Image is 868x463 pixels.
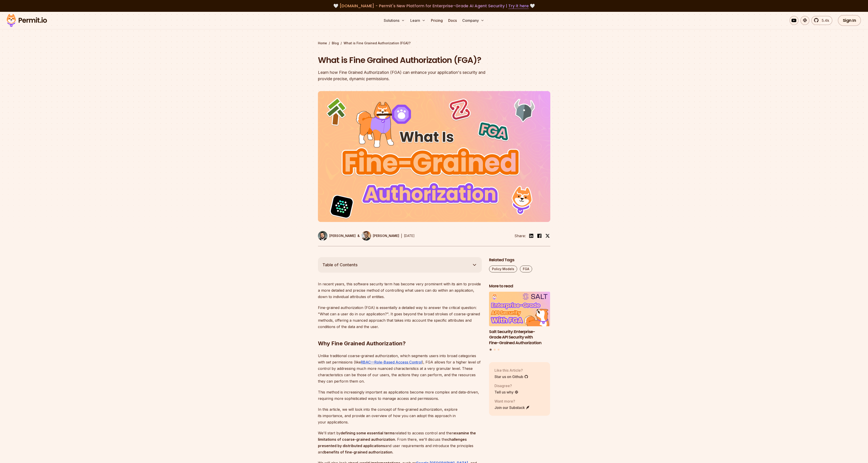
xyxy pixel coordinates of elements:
a: Join our Substack [494,405,530,410]
button: Go to slide 2 [494,349,496,351]
img: facebook [537,233,542,239]
span: 5.4k [819,18,829,23]
h2: More to read [489,283,550,289]
a: [PERSON_NAME] [361,231,399,241]
a: Docs [446,16,459,25]
h3: Salt Security: Enterprise-Grade API Security with Fine-Grained Authorization [489,329,550,346]
a: Try it here [508,3,529,9]
h2: Related Tags [489,257,550,263]
p: We'll start by related to access control and then . From there, we'll discuss the and user requir... [318,430,482,455]
button: Company [460,16,486,25]
button: Learn [408,16,427,25]
p: Unlike traditional coarse-grained authorization, which segments users into broad categories with ... [318,353,482,384]
p: Want more? [494,398,530,404]
a: Tell us why [494,389,519,395]
strong: defining some essential terms [341,431,395,435]
a: Pricing [429,16,445,25]
span: [DOMAIN_NAME] - Permit's New Platform for Enterprise-Grade AI Agent Security | [339,3,529,9]
span: Table of Contents [322,262,358,268]
a: 5.4k [811,16,832,25]
p: [PERSON_NAME] [373,234,399,238]
div: 🤍 🤍 [11,3,857,9]
a: Home [318,41,327,45]
div: / / [318,41,550,45]
p: Like this Article? [494,368,528,373]
img: Salt Security: Enterprise-Grade API Security with Fine-Grained Authorization [489,292,550,326]
button: Solutions [382,16,407,25]
a: Salt Security: Enterprise-Grade API Security with Fine-Grained AuthorizationSalt Security: Enterp... [489,292,550,346]
li: 1 of 3 [489,292,550,346]
img: What is Fine Grained Authorization (FGA)? [318,91,550,222]
h2: Why Fine Grained Authorization? [318,322,482,347]
a: FGA [520,266,532,272]
a: RBAC—Role-Based Access Control [361,360,422,364]
button: Go to slide 1 [490,348,492,351]
a: Star us on Github [494,374,528,379]
div: | [401,233,402,239]
p: & [357,234,360,238]
img: linkedin [529,233,534,239]
img: Daniel Bass [361,231,371,241]
p: In recent years, this software security term has become very prominent with its aim to provide a ... [318,281,482,300]
p: [PERSON_NAME] [329,234,356,238]
p: Disagree? [494,383,519,388]
time: [DATE] [404,234,415,238]
p: In this article, we will look into the concept of fine-grained authorization, explore its importa... [318,406,482,425]
a: Blog [332,41,339,45]
div: Posts [489,292,550,351]
button: Table of Contents [318,257,482,273]
p: This method is increasingly important as applications become more complex and data-driven, requir... [318,389,482,402]
img: twitter [545,234,550,238]
li: Share: [514,233,526,239]
button: Go to slide 3 [498,349,499,351]
div: Learn how Fine Grained Authorization (FGA) can enhance your application's security and provide pr... [318,69,492,82]
a: Policy Models [489,266,517,272]
img: Permit logo [5,13,49,28]
h1: What is Fine Grained Authorization (FGA)? [318,55,492,66]
img: Gabriel L. Manor [318,231,327,241]
p: Fine-grained authorization (FGA) is essentially a detailed way to answer the critical question: "... [318,304,482,330]
a: [PERSON_NAME] [318,231,356,241]
strong: benefits of fine-grained authorization [324,450,392,454]
a: Sign In [838,15,861,26]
